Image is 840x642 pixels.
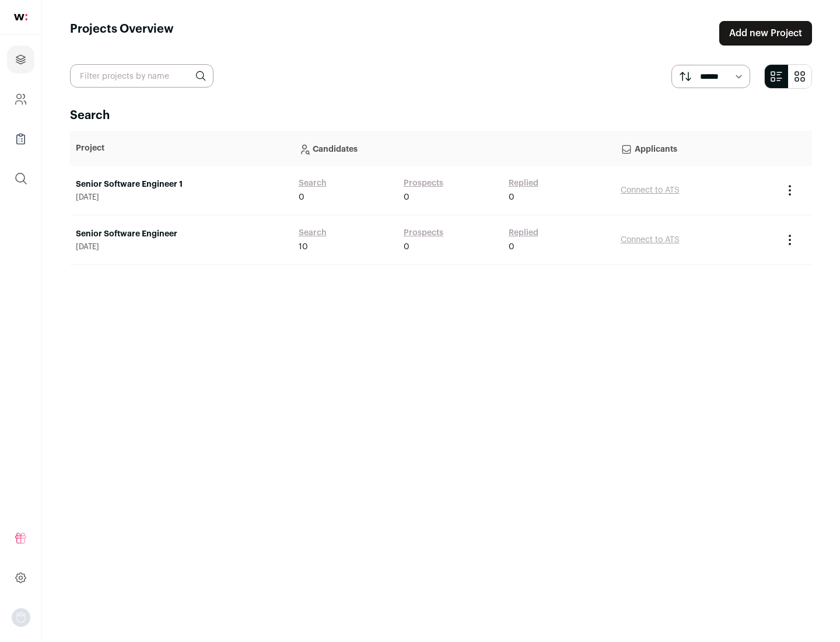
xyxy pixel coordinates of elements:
[509,177,538,189] a: Replied
[12,608,30,627] button: Open dropdown
[299,137,609,160] p: Candidates
[621,186,680,194] a: Connect to ATS
[70,64,213,88] input: Filter projects by name
[299,227,327,239] a: Search
[76,142,287,154] p: Project
[7,125,34,153] a: Company Lists
[76,228,287,240] a: Senior Software Engineer
[404,177,443,189] a: Prospects
[404,227,443,239] a: Prospects
[509,227,538,239] a: Replied
[12,608,30,627] img: nopic.png
[14,14,27,20] img: wellfound-shorthand-0d5821cbd27db2630d0214b213865d53afaa358527fdda9d0ea32b1df1b89c2c.svg
[7,85,34,113] a: Company and ATS Settings
[76,193,287,202] span: [DATE]
[621,137,771,160] p: Applicants
[70,107,812,124] h2: Search
[719,21,812,46] a: Add new Project
[299,191,304,203] span: 0
[404,241,409,253] span: 0
[509,191,514,203] span: 0
[404,191,409,203] span: 0
[783,183,797,197] button: Project Actions
[76,179,287,190] a: Senior Software Engineer 1
[7,46,34,74] a: Projects
[621,236,680,244] a: Connect to ATS
[299,177,327,189] a: Search
[70,21,174,46] h1: Projects Overview
[76,242,287,252] span: [DATE]
[783,233,797,247] button: Project Actions
[299,241,308,253] span: 10
[509,241,514,253] span: 0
